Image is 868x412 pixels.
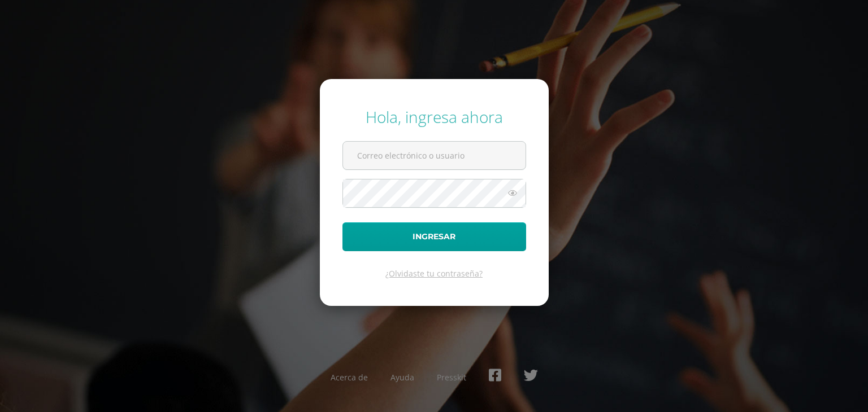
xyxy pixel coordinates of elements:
div: Hola, ingresa ahora [342,106,526,128]
a: Ayuda [390,372,414,383]
button: Ingresar [342,222,526,251]
a: Presskit [437,372,466,383]
a: ¿Olvidaste tu contraseña? [385,268,483,279]
input: Correo electrónico o usuario [343,142,526,169]
a: Acerca de [331,372,368,383]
